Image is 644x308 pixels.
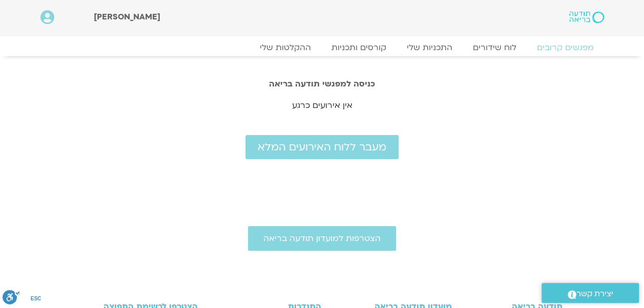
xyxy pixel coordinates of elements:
nav: Menu [40,42,604,53]
span: הצטרפות למועדון תודעה בריאה [263,234,381,243]
a: התכניות שלי [397,42,463,53]
a: ההקלטות שלי [250,42,321,53]
a: הצטרפות למועדון תודעה בריאה [248,226,396,251]
span: יצירת קשר [576,287,613,301]
p: אין אירועים כרגע [30,99,614,113]
a: מפגשים קרובים [527,42,604,53]
a: יצירת קשר [542,283,639,303]
a: קורסים ותכניות [321,42,397,53]
h2: כניסה למפגשי תודעה בריאה [30,79,614,89]
a: לוח שידורים [463,42,527,53]
a: מעבר ללוח האירועים המלא [245,135,399,159]
span: [PERSON_NAME] [94,11,160,23]
span: מעבר ללוח האירועים המלא [258,141,386,153]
